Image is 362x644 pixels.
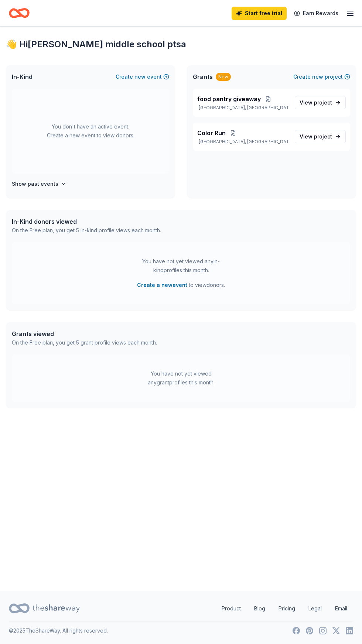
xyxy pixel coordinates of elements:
[216,73,231,81] div: New
[197,105,289,111] p: [GEOGRAPHIC_DATA], [GEOGRAPHIC_DATA]
[216,601,353,616] nav: quick links
[197,129,226,137] span: Color Run
[329,601,353,616] a: Email
[303,601,328,616] a: Legal
[300,132,332,141] span: View
[9,626,108,635] p: © 2025 TheShareWay. All rights reserved.
[197,139,289,145] p: [GEOGRAPHIC_DATA], [GEOGRAPHIC_DATA]
[135,369,227,387] div: You have not yet viewed any grant profiles this month.
[295,130,346,143] a: View project
[12,338,157,347] div: On the Free plan, you get 5 grant profile views each month.
[9,4,30,22] a: Home
[314,99,332,106] span: project
[12,179,66,188] button: Show past events
[116,72,169,81] button: Createnewevent
[197,95,261,103] span: food pantry giveaway
[193,72,213,81] span: Grants
[248,601,271,616] a: Blog
[232,7,287,20] a: Start free trial
[295,96,346,109] a: View project
[290,7,343,20] a: Earn Rewards
[137,281,187,290] button: Create a newevent
[135,257,227,275] div: You have not yet viewed any in-kind profiles this month.
[12,217,161,226] div: In-Kind donors viewed
[273,601,301,616] a: Pricing
[12,89,169,174] div: You don't have an active event. Create a new event to view donors.
[314,133,332,140] span: project
[216,601,247,616] a: Product
[293,72,350,81] button: Createnewproject
[134,72,146,81] span: new
[137,281,225,290] span: to view donors .
[300,98,332,107] span: View
[312,72,323,81] span: new
[6,38,356,50] div: 👋 Hi [PERSON_NAME] middle school ptsa
[12,72,33,81] span: In-Kind
[12,179,58,188] h4: Show past events
[12,226,161,235] div: On the Free plan, you get 5 in-kind profile views each month.
[12,329,157,338] div: Grants viewed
